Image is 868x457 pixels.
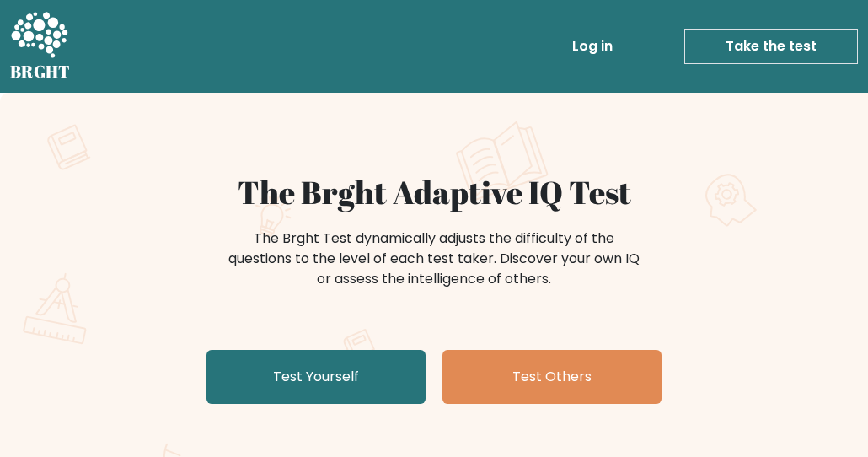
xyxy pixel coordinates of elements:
[206,350,426,404] a: Test Yourself
[684,29,858,64] a: Take the test
[442,350,662,404] a: Test Others
[565,30,619,63] a: Log in
[10,62,71,82] h5: BRGHT
[10,7,71,86] a: BRGHT
[23,174,845,212] h1: The Brght Adaptive IQ Test
[223,228,645,289] div: The Brght Test dynamically adjusts the difficulty of the questions to the level of each test take...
